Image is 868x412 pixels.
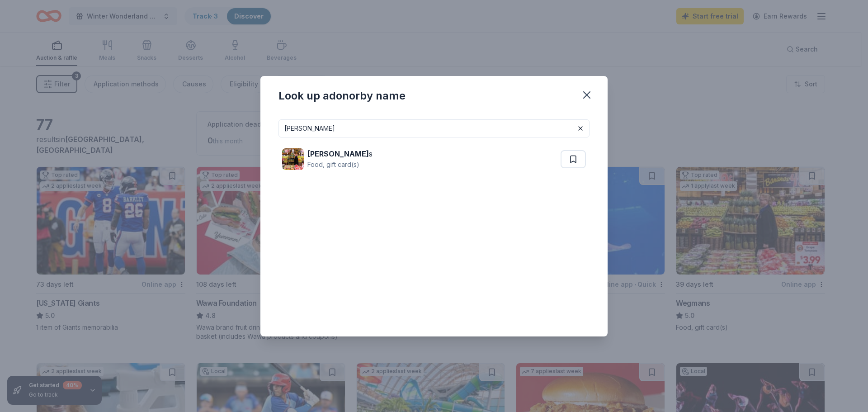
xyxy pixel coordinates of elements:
[282,148,304,170] img: Image for Wegmans
[307,149,369,158] strong: [PERSON_NAME]
[278,119,590,137] input: Search
[307,148,373,159] div: s
[278,89,406,103] div: Look up a donor by name
[307,159,373,170] div: Food, gift card(s)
